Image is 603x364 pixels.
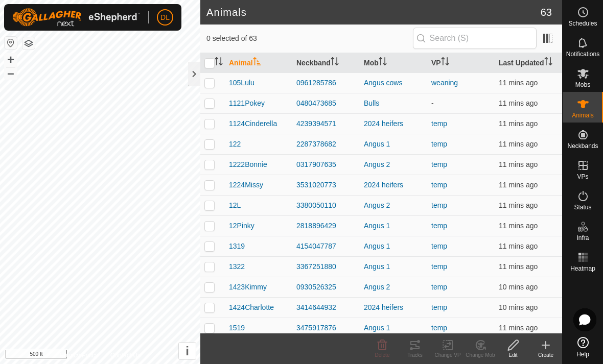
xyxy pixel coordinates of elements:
[499,79,538,87] span: 17 Aug 2025 at 10:05 am
[576,235,589,241] span: Infra
[5,67,17,79] button: –
[431,324,447,332] a: temp
[499,119,538,128] span: 17 Aug 2025 at 10:05 am
[296,78,356,88] div: 0961285786
[570,265,595,272] span: Heatmap
[229,200,241,211] span: 12L
[499,140,538,148] span: 17 Aug 2025 at 10:06 am
[544,59,552,67] p-sorticon: Activate to sort
[431,242,447,250] a: temp
[364,323,423,333] div: Angus 1
[12,8,140,27] img: Gallagher Logo
[5,37,17,49] button: Reset Map
[364,302,423,313] div: 2024 heifers
[497,351,529,359] div: Edit
[60,351,98,360] a: Privacy Policy
[431,262,447,271] a: temp
[229,118,277,129] span: 1124Cinderella
[499,324,538,332] span: 17 Aug 2025 at 10:05 am
[206,33,413,44] span: 0 selected of 63
[441,59,449,67] p-sorticon: Activate to sort
[296,323,356,333] div: 3475917876
[331,59,339,67] p-sorticon: Activate to sort
[499,242,538,250] span: 17 Aug 2025 at 10:05 am
[229,323,245,333] span: 1519
[431,283,447,291] a: temp
[574,204,591,210] span: Status
[576,351,589,357] span: Help
[431,79,458,87] a: weaning
[572,112,594,118] span: Animals
[296,159,356,170] div: 0317907635
[379,59,387,67] p-sorticon: Activate to sort
[229,261,245,272] span: 1322
[499,262,538,271] span: 17 Aug 2025 at 10:05 am
[229,139,241,150] span: 122
[499,283,538,291] span: 17 Aug 2025 at 10:06 am
[499,222,538,230] span: 17 Aug 2025 at 10:05 am
[464,351,497,359] div: Change Mob
[229,241,245,252] span: 1319
[399,351,431,359] div: Tracks
[5,54,17,66] button: +
[563,333,603,361] a: Help
[364,139,423,150] div: Angus 1
[206,6,541,18] h2: Animals
[229,302,274,313] span: 1424Charlotte
[296,200,356,211] div: 3380050110
[529,351,562,359] div: Create
[229,180,263,190] span: 1224Missy
[499,303,538,311] span: 17 Aug 2025 at 10:06 am
[229,98,265,109] span: 1121Pokey
[229,221,254,231] span: 12Pinky
[364,78,423,88] div: Angus cows
[364,221,423,231] div: Angus 1
[292,53,360,73] th: Neckband
[185,344,189,358] span: i
[427,53,495,73] th: VP
[567,143,598,149] span: Neckbands
[577,174,588,180] span: VPs
[364,180,423,190] div: 2024 heifers
[364,261,423,272] div: Angus 1
[431,160,447,168] a: temp
[499,181,538,189] span: 17 Aug 2025 at 10:06 am
[360,53,427,73] th: Mob
[364,118,423,129] div: 2024 heifers
[253,59,261,67] p-sorticon: Activate to sort
[364,98,423,109] div: Bulls
[364,282,423,293] div: Angus 2
[364,241,423,252] div: Angus 1
[225,53,292,73] th: Animal
[179,343,196,359] button: i
[229,282,267,293] span: 1423Kimmy
[431,351,464,359] div: Change VP
[296,261,356,272] div: 3367251880
[413,28,537,49] input: Search (S)
[229,78,254,88] span: 105Lulu
[541,5,552,20] span: 63
[296,221,356,231] div: 2818896429
[566,51,599,57] span: Notifications
[229,159,267,170] span: 1222Bonnie
[431,181,447,189] a: temp
[22,37,35,50] button: Map Layers
[431,99,434,107] app-display-virtual-paddock-transition: -
[364,159,423,170] div: Angus 2
[431,140,447,148] a: temp
[575,82,590,88] span: Mobs
[296,282,356,293] div: 0930526325
[296,139,356,150] div: 2287378682
[499,99,538,107] span: 17 Aug 2025 at 10:05 am
[296,180,356,190] div: 3531020773
[296,241,356,252] div: 4154047787
[296,118,356,129] div: 4239394571
[375,352,390,358] span: Delete
[215,59,223,67] p-sorticon: Activate to sort
[364,200,423,211] div: Angus 2
[431,303,447,311] a: temp
[568,20,597,27] span: Schedules
[499,201,538,209] span: 17 Aug 2025 at 10:06 am
[296,302,356,313] div: 3414644932
[431,119,447,128] a: temp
